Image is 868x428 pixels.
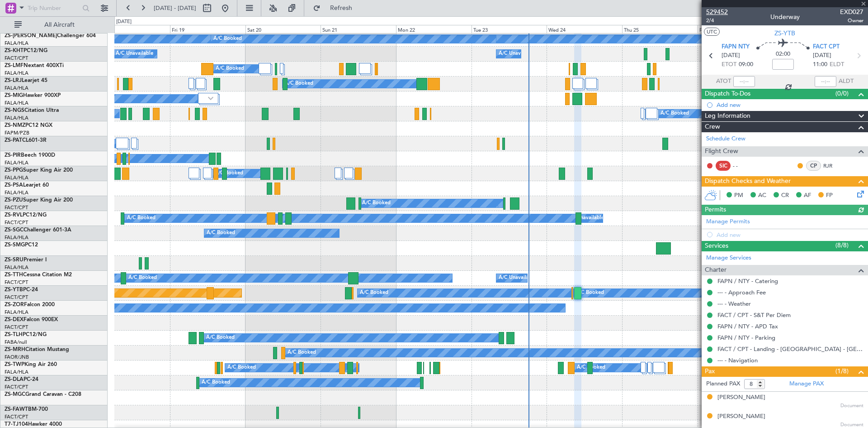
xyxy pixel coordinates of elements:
[207,226,235,240] div: A/C Booked
[5,377,24,382] span: ZS-DLA
[94,25,170,33] div: Thu 18
[5,219,28,226] a: FACT/CPT
[5,407,25,412] span: ZS-FAW
[213,32,242,46] div: A/C Booked
[660,107,689,120] div: A/C Booked
[706,254,751,263] a: Manage Services
[717,277,778,285] a: FAPN / NTY - Catering
[5,70,28,77] a: FALA/HLA
[5,324,28,331] a: FACT/CPT
[717,393,765,402] div: [PERSON_NAME]
[215,167,243,180] div: A/C Booked
[5,108,24,113] span: ZS-NGS
[309,1,363,15] button: Refresh
[716,77,731,86] span: ATOT
[739,60,753,69] span: 09:00
[5,422,62,427] a: T7-TJ104Hawker 4000
[722,51,740,60] span: [DATE]
[835,89,849,98] span: (0/0)
[5,100,28,106] a: FALA/HLA
[813,60,827,69] span: 11:00
[830,60,844,69] span: ELDT
[705,366,715,377] span: Pax
[770,12,800,22] div: Underway
[705,265,726,275] span: Charter
[5,123,25,128] span: ZS-NMZ
[5,287,38,293] a: ZS-YTBPC-24
[5,302,24,308] span: ZS-ZOR
[705,89,750,99] span: Dispatch To-Dos
[5,33,57,38] span: ZS-[PERSON_NAME]
[705,176,791,187] span: Dispatch Checks and Weather
[5,332,47,337] a: ZS-TLHPC12/NG
[5,115,28,121] a: FALA/HLA
[5,354,29,361] a: FAOR/JNB
[622,25,698,33] div: Thu 25
[5,347,69,352] a: ZS-MRHCitation Mustang
[5,212,47,218] a: ZS-RVLPC12/NG
[116,47,153,61] div: A/C Unavailable
[5,302,55,308] a: ZS-ZORFalcon 2000
[128,271,157,285] div: A/C Booked
[5,189,28,196] a: FALA/HLA
[774,29,795,38] span: ZS-YTB
[835,240,849,250] span: (8/8)
[717,356,758,364] a: --- - Navigation
[717,345,863,353] a: FACT / CPT - Landing - [GEOGRAPHIC_DATA] - [GEOGRAPHIC_DATA] International FACT / CPT
[826,191,833,200] span: FP
[5,78,22,83] span: ZS-LRJ
[5,392,25,397] span: ZS-MGC
[202,376,230,390] div: A/C Booked
[5,234,28,241] a: FALA/HLA
[28,1,80,15] input: Trip Number
[5,153,55,158] a: ZS-PIRBeech 1900D
[5,93,23,98] span: ZS-MIG
[5,257,47,263] a: ZS-SRUPremier I
[717,101,863,109] div: Add new
[127,212,156,225] div: A/C Booked
[5,108,59,113] a: ZS-NGSCitation Ultra
[706,7,728,17] span: 529452
[717,311,791,319] a: FACT / CPT - S&T Per Diem
[5,317,24,322] span: ZS-DEX
[717,412,765,421] div: [PERSON_NAME]
[5,174,28,181] a: FALA/HLA
[5,153,21,158] span: ZS-PIR
[5,272,72,278] a: ZS-TTHCessna Citation M2
[705,241,728,251] span: Services
[5,168,73,173] a: ZS-PPGSuper King Air 200
[705,146,738,157] span: Flight Crew
[5,55,28,62] a: FACT/CPT
[5,309,28,316] a: FALA/HLA
[5,168,23,173] span: ZS-PPG
[154,4,196,12] span: [DATE] - [DATE]
[5,212,23,218] span: ZS-RVL
[577,361,605,375] div: A/C Booked
[717,300,751,308] a: --- - Weather
[566,212,604,225] div: A/C Unavailable
[499,47,536,61] div: A/C Unavailable
[733,162,753,170] div: - -
[839,77,854,86] span: ALDT
[5,197,73,203] a: ZS-PZUSuper King Air 200
[322,5,360,11] span: Refresh
[5,130,29,136] a: FAPM/PZB
[5,138,47,143] a: ZS-PATCL601-3R
[472,25,547,33] div: Tue 23
[396,25,472,33] div: Mon 22
[5,138,22,143] span: ZS-PAT
[840,17,863,24] span: Owner
[5,362,24,367] span: ZS-TWP
[5,369,28,375] a: FALA/HLA
[5,422,28,427] span: T7-TJ104
[717,334,775,341] a: FAPN / NTY - Parking
[5,227,71,233] a: ZS-SGCChallenger 601-3A
[716,161,731,171] div: SIC
[5,257,24,263] span: ZS-SRU
[717,289,766,296] a: --- - Approach Fee
[5,347,25,352] span: ZS-MRH
[5,392,81,397] a: ZS-MGCGrand Caravan - C208
[5,123,52,128] a: ZS-NMZPC12 NGX
[823,162,844,170] a: RJR
[288,346,316,360] div: A/C Booked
